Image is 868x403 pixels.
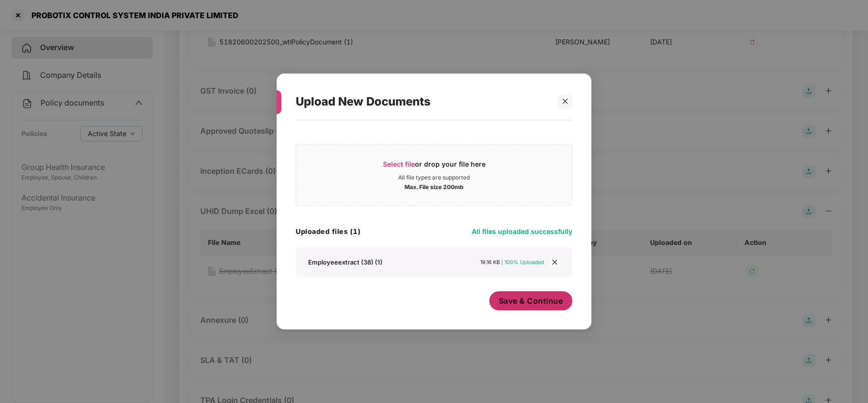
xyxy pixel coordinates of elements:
[383,159,486,174] div: or drop your file here
[549,257,560,267] span: close
[562,98,568,105] span: close
[472,227,572,235] span: All files uploaded successfully
[308,258,382,266] div: Employeeextract (38) (1)
[296,152,572,198] span: Select fileor drop your file hereAll file types are supportedMax. File size 200mb
[501,259,544,265] span: | 100% Uploaded
[296,227,361,236] h4: Uploaded files (1)
[404,181,464,191] div: Max. File size 200mb
[383,160,415,168] span: Select file
[480,259,500,265] span: 19.16 KB
[489,291,573,310] button: Save & Continue
[499,296,563,306] span: Save & Continue
[296,83,549,120] div: Upload New Documents
[398,174,470,181] div: All file types are supported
